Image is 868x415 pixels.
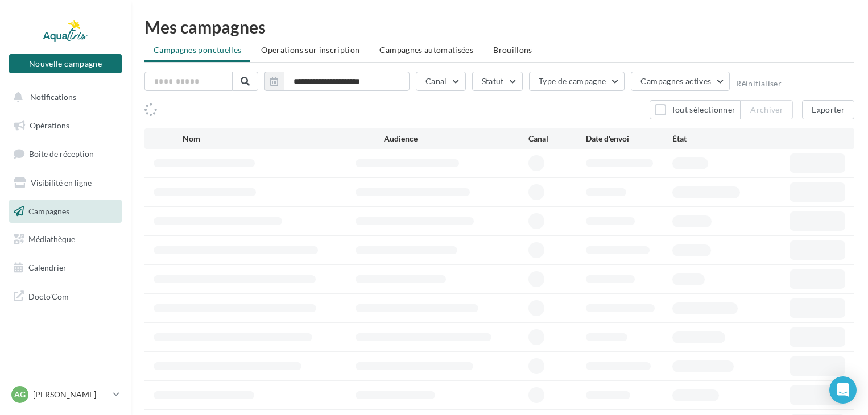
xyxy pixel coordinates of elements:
span: Médiathèque [28,234,75,244]
button: Archiver [741,100,793,119]
button: Statut [472,72,523,91]
span: Docto'Com [28,289,69,304]
a: Calendrier [7,256,124,280]
span: Boîte de réception [29,149,94,159]
div: Mes campagnes [144,18,854,35]
span: Operations sur inscription [261,45,359,55]
a: Visibilité en ligne [7,171,124,195]
div: Open Intercom Messenger [829,376,857,404]
button: Notifications [7,85,119,109]
button: Nouvelle campagne [9,54,122,73]
button: Type de campagne [529,72,625,91]
div: État [672,133,759,144]
button: Campagnes actives [631,72,730,91]
a: AG [PERSON_NAME] [9,384,122,405]
a: Opérations [7,114,124,138]
p: [PERSON_NAME] [33,389,109,400]
span: Visibilité en ligne [31,178,92,188]
button: Réinitialiser [736,79,782,88]
a: Campagnes [7,200,124,223]
div: Nom [183,133,385,144]
span: Campagnes actives [640,76,711,86]
div: Canal [528,133,586,144]
span: Campagnes automatisées [379,45,473,55]
span: AG [14,389,26,400]
a: Boîte de réception [7,142,124,166]
button: Canal [416,72,466,91]
span: Calendrier [28,263,67,272]
a: Médiathèque [7,227,124,251]
button: Tout sélectionner [650,100,741,119]
span: Campagnes [28,206,69,215]
a: Docto'Com [7,284,124,308]
span: Notifications [30,92,76,102]
span: Brouillons [493,45,532,55]
button: Exporter [802,100,854,119]
span: Opérations [30,121,69,130]
div: Date d'envoi [586,133,672,144]
div: Audience [384,133,528,144]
